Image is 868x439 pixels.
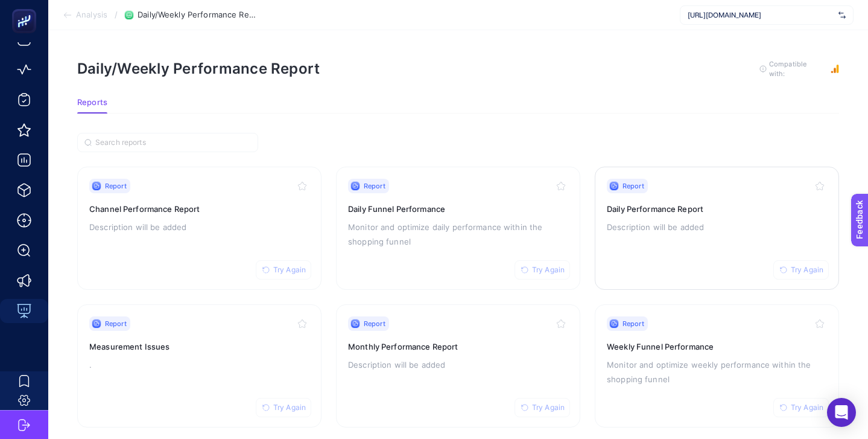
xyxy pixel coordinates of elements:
span: Report [105,319,127,328]
h1: Daily/Weekly Performance Report [77,60,320,77]
span: Try Again [532,265,565,275]
p: Description will be added [348,357,568,372]
button: Try Again [773,260,829,280]
button: Try Again [256,260,311,280]
span: Daily/Weekly Performance Report [138,10,258,20]
span: [URL][DOMAIN_NAME] [688,10,834,20]
p: . [89,357,309,372]
h3: Daily Performance Report [607,203,827,215]
h3: Channel Performance Report [89,203,309,215]
a: ReportTry AgainDaily Performance ReportDescription will be added [595,167,839,290]
span: Report [105,181,127,191]
button: Try Again [773,398,829,417]
span: Try Again [273,265,306,275]
img: svg%3e [838,9,846,21]
span: Analysis [76,10,107,20]
p: Monitor and optimize daily performance within the shopping funnel [348,220,568,249]
span: Report [364,319,385,328]
button: Reports [77,98,107,114]
span: Feedback [7,4,46,13]
h3: Daily Funnel Performance [348,203,568,215]
span: Try Again [273,403,306,412]
h3: Measurement Issues [89,341,309,353]
a: ReportTry AgainChannel Performance ReportDescription will be added [77,167,322,290]
h3: Monthly Performance Report [348,341,568,353]
span: / [115,10,118,19]
p: Monitor and optimize weekly performance within the shopping funnel [607,357,827,386]
span: Compatible with: [769,59,823,79]
span: Report [622,181,644,191]
button: Try Again [515,260,570,280]
div: Open Intercom Messenger [827,398,856,427]
button: Try Again [515,398,570,417]
span: Report [622,319,644,328]
h3: Weekly Funnel Performance [607,341,827,353]
a: ReportTry AgainWeekly Funnel PerformanceMonitor and optimize weekly performance within the shoppi... [595,304,839,428]
p: Description will be added [89,220,309,234]
p: Description will be added [607,220,827,234]
a: ReportTry AgainMonthly Performance ReportDescription will be added [336,304,580,428]
span: Try Again [791,403,823,412]
a: ReportTry AgainDaily Funnel PerformanceMonitor and optimize daily performance within the shopping... [336,167,580,290]
span: Report [364,181,385,191]
span: Try Again [532,403,565,412]
span: Try Again [791,265,823,275]
span: Reports [77,98,107,107]
input: Search [95,138,251,147]
a: ReportTry AgainMeasurement Issues. [77,304,322,428]
button: Try Again [256,398,311,417]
